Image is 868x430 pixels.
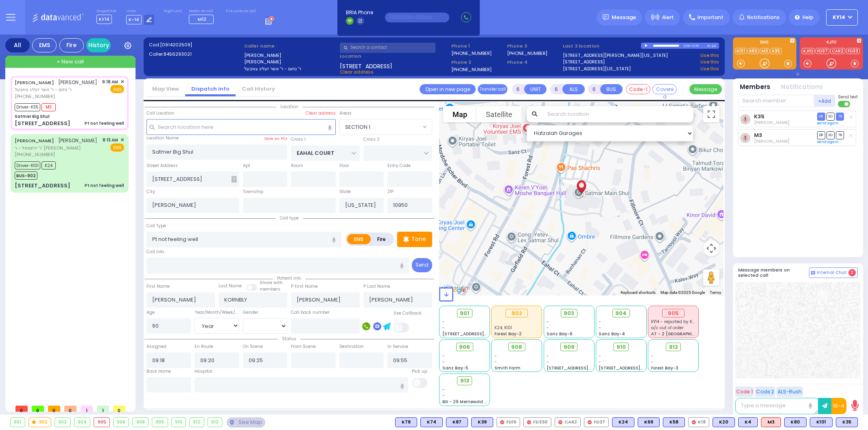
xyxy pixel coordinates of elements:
[219,283,242,289] label: Last Name
[113,406,125,412] span: 0
[15,172,37,180] span: BUS-902
[500,420,504,424] img: red-radio-icon.svg
[600,84,623,94] button: BUS
[547,359,549,365] span: -
[599,325,601,331] span: -
[507,59,560,66] span: Phone 4
[816,48,829,54] a: FD37
[669,343,678,351] span: 912
[346,9,373,16] span: BRIA Phone
[86,38,111,52] a: History
[800,40,863,46] label: KJFD
[754,113,765,119] a: K35
[446,417,468,427] div: BLS
[713,417,735,427] div: BLS
[599,319,601,325] span: -
[243,309,258,316] label: Gender
[740,83,770,92] button: Members
[810,417,833,427] div: K101
[133,418,148,427] div: 908
[663,417,685,427] div: BLS
[700,52,719,59] a: Use this
[195,377,408,393] input: Search hospital
[563,43,641,50] label: Last 3 location
[603,14,609,20] img: message.svg
[58,79,97,86] span: [PERSON_NAME]
[542,106,693,122] input: Search location
[291,309,330,316] label: Call back number
[612,417,634,427] div: K24
[276,215,303,221] span: Call type
[638,417,660,427] div: K69
[395,417,417,427] div: BLS
[264,136,287,141] label: Save as POI
[442,359,445,365] span: -
[146,135,179,141] label: Location Name
[562,84,585,94] button: ALS
[817,270,847,276] span: Internal Chat
[651,353,654,359] span: -
[243,343,263,350] label: On Scene
[15,406,28,412] span: 0
[770,48,782,54] a: K35
[32,12,86,22] img: Logo
[446,417,468,427] div: K87
[817,139,839,144] a: Send again
[494,353,497,359] span: -
[651,359,654,365] span: -
[126,15,142,24] span: K-14
[776,387,803,397] button: ALS-Rush
[64,406,77,412] span: 0
[146,119,336,135] input: Search location here
[838,100,851,108] label: Turn off text
[15,145,97,152] span: ר' ירחמיאל - ר' [PERSON_NAME]
[339,343,364,350] label: Destination
[451,43,504,50] span: Phone 1
[32,406,44,412] span: 0
[599,359,601,365] span: -
[451,50,492,56] label: [PHONE_NUMBER]
[273,275,305,281] span: Patient info
[198,16,206,22] span: M12
[58,137,97,144] span: [PERSON_NAME]
[612,417,634,427] div: BLS
[15,137,54,144] a: [PERSON_NAME]
[494,365,520,371] span: Smith Farm
[260,280,283,286] small: Share with
[260,286,280,292] span: members
[652,84,677,94] button: Covered
[146,85,185,93] a: Map View
[442,387,445,393] span: -
[697,14,724,21] span: Important
[412,368,427,375] label: Pick up
[662,309,684,318] div: 905
[387,163,411,169] label: Entry Code
[638,417,660,427] div: BLS
[291,343,316,350] label: From Scene
[152,418,168,427] div: 909
[662,14,674,21] span: Alert
[615,309,627,317] span: 904
[146,368,171,375] label: Back Home
[85,120,124,126] div: Pt not feeling well
[826,113,835,120] span: SO
[15,161,40,169] span: Driver-K101
[244,59,337,65] label: [PERSON_NAME]
[688,417,709,427] div: K18
[478,84,507,94] button: Transfer call
[496,417,520,427] div: FD16
[802,14,813,21] span: Help
[558,420,562,424] img: red-radio-icon.svg
[339,110,352,117] label: Areas
[370,234,393,244] label: Fire
[306,110,336,117] label: Clear address
[443,106,477,122] button: Show street map
[340,119,421,134] span: SECTION 1
[189,9,216,14] label: Medic on call
[42,161,56,169] span: K24
[15,151,55,158] span: [PHONE_NUMBER]
[363,283,390,290] label: P Last Name
[291,163,303,169] label: Room
[809,267,858,278] button: Internal Chat 2
[164,9,182,14] label: Night unit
